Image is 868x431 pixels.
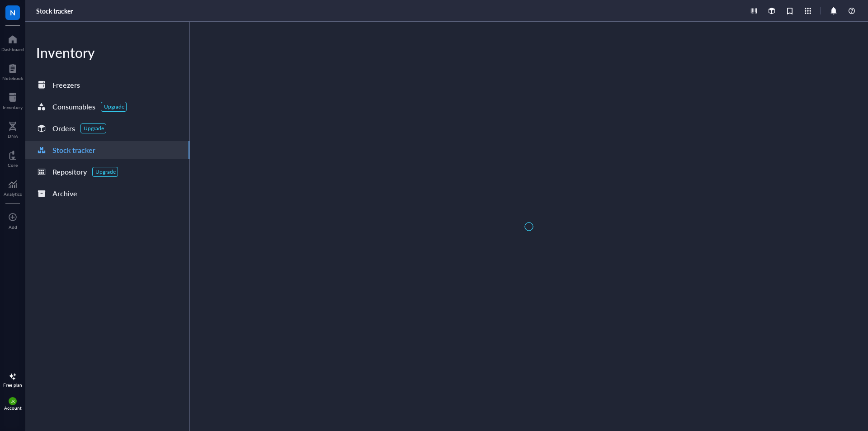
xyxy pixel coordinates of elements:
div: Upgrade [84,125,104,132]
div: Freezers [52,79,80,91]
div: Stock tracker [52,144,95,156]
a: Analytics [4,177,22,197]
a: DNA [8,119,18,139]
div: Notebook [2,76,23,81]
span: JK [10,399,15,404]
a: OrdersUpgrade [25,119,189,137]
a: Inventory [3,90,23,110]
a: Core [8,148,18,168]
div: Orders [52,122,75,135]
div: Upgrade [104,103,124,110]
a: Stock tracker [36,7,75,15]
a: RepositoryUpgrade [25,163,189,181]
div: Inventory [3,104,23,110]
div: Upgrade [95,168,116,175]
div: Free plan [3,382,22,388]
a: Dashboard [1,32,24,52]
a: Stock tracker [25,141,189,159]
div: Add [9,224,17,230]
div: Inventory [25,43,189,62]
div: DNA [8,133,18,139]
div: Account [4,405,22,411]
div: Dashboard [1,47,24,52]
div: Archive [52,187,77,200]
div: Core [8,162,18,168]
a: Notebook [2,61,23,81]
a: Freezers [25,76,189,94]
div: Analytics [4,191,22,197]
div: Consumables [52,100,95,113]
span: N [10,7,15,18]
a: Archive [25,185,189,203]
div: Repository [52,166,87,178]
a: ConsumablesUpgrade [25,98,189,116]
